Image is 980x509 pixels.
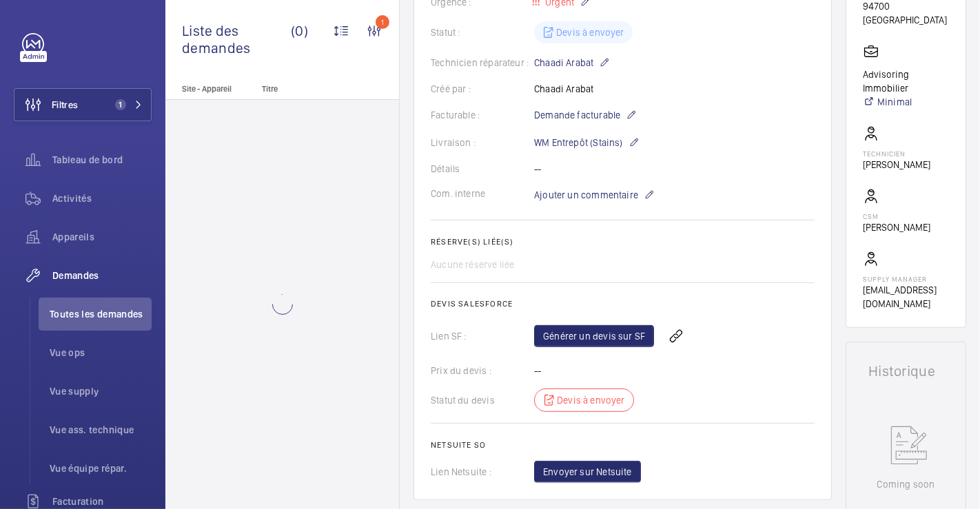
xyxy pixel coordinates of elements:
[431,299,815,309] h2: Devis Salesforce
[863,95,949,109] a: Minimal
[52,153,152,167] span: Tableau de bord
[863,149,930,158] p: Technicien
[534,54,610,71] p: Chaadi Arabat
[52,269,152,282] span: Demandes
[50,461,152,475] span: Vue équipe répar.
[52,495,152,508] span: Facturation
[50,384,152,398] span: Vue supply
[534,188,638,202] span: Ajouter un commentaire
[863,283,949,311] p: [EMAIL_ADDRESS][DOMAIN_NAME]
[863,67,949,95] p: Advisoring Immobilier
[863,158,930,172] p: [PERSON_NAME]
[50,307,152,321] span: Toutes les demandes
[115,99,126,110] span: 1
[534,461,641,483] button: Envoyer sur Netsuite
[877,477,935,491] p: Coming soon
[182,22,291,56] span: Liste des demandes
[534,108,620,122] span: Demande facturable
[52,98,78,112] span: Filtres
[534,325,654,347] a: Générer un devis sur SF
[534,134,640,151] p: WM Entrepôt (Stains)
[543,465,632,479] span: Envoyer sur Netsuite
[431,237,815,247] h2: Réserve(s) liée(s)
[52,230,152,244] span: Appareils
[14,88,152,121] button: Filtres1
[52,191,152,205] span: Activités
[431,440,815,450] h2: Netsuite SO
[863,220,930,234] p: [PERSON_NAME]
[863,275,949,283] p: Supply manager
[165,84,256,94] p: Site - Appareil
[262,84,353,94] p: Titre
[863,212,930,220] p: CSM
[50,423,152,437] span: Vue ass. technique
[868,364,943,378] h1: Historique
[50,346,152,360] span: Vue ops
